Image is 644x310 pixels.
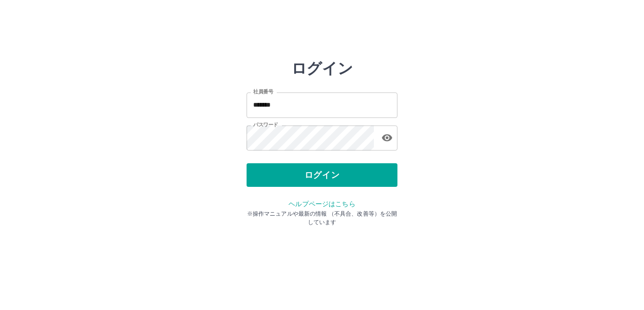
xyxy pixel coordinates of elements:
[253,88,273,95] label: 社員番号
[291,59,353,77] h2: ログイン
[289,200,355,208] a: ヘルプページはこちら
[247,163,397,187] button: ログイン
[247,209,397,226] p: ※操作マニュアルや最新の情報 （不具合、改善等）を公開しています
[253,121,278,128] label: パスワード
